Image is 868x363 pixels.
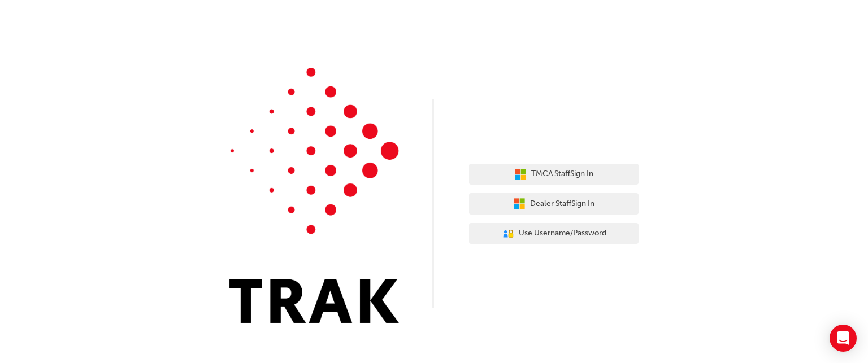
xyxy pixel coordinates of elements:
span: TMCA Staff Sign In [531,168,593,181]
span: Use Username/Password [519,227,606,240]
button: TMCA StaffSign In [469,164,639,185]
span: Dealer Staff Sign In [530,198,594,211]
button: Use Username/Password [469,223,639,244]
img: Trak [229,68,399,323]
button: Dealer StaffSign In [469,193,639,215]
div: Open Intercom Messenger [830,325,857,352]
